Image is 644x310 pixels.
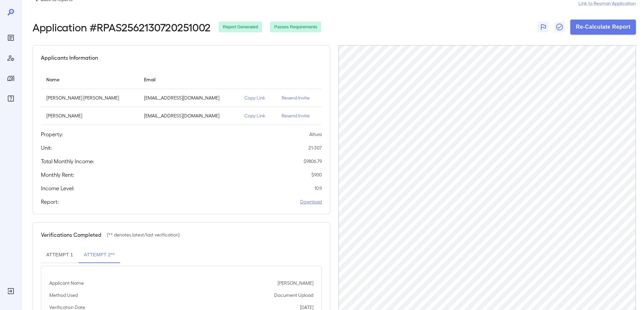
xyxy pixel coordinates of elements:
[570,20,636,34] button: Re-Calculate Report
[41,198,59,206] h5: Report:
[41,247,78,263] button: Attempt 1
[32,21,211,33] h2: Application # RPAS2562130720251002
[139,70,239,89] th: Email
[46,112,133,119] p: [PERSON_NAME]
[219,24,262,30] span: Report Generated
[278,280,313,286] p: [PERSON_NAME]
[41,184,74,192] h5: Income Level:
[41,144,52,152] h5: Unit:
[78,247,120,263] button: Attempt 2**
[309,131,322,138] p: Altura
[49,292,78,299] p: Method Used
[538,22,549,32] button: Flag Report
[282,112,316,119] p: Resend Invite
[46,94,133,101] p: [PERSON_NAME] [PERSON_NAME]
[5,286,16,297] div: Log Out
[244,112,271,119] p: Copy Link
[41,70,139,89] th: Name
[5,53,16,63] div: Manage Users
[144,94,234,101] p: [EMAIL_ADDRESS][DOMAIN_NAME]
[5,32,16,43] div: Reports
[311,171,322,178] p: $ 900
[554,22,565,32] button: Close Report
[41,157,94,165] h5: Total Monthly Income:
[274,292,313,299] p: Document Upload
[41,231,101,239] h5: Verifications Completed
[308,144,322,151] p: 21-307
[314,185,322,192] p: 10.9
[49,280,84,286] p: Applicant Name
[244,94,271,101] p: Copy Link
[5,73,16,84] div: Manage Properties
[270,24,321,30] span: Passes Requirements
[41,171,74,179] h5: Monthly Rent:
[282,94,316,101] p: Resend Invite
[41,54,98,62] h5: Applicants Information
[144,112,234,119] p: [EMAIL_ADDRESS][DOMAIN_NAME]
[41,130,63,138] h5: Property:
[5,93,16,104] div: FAQ
[304,158,322,165] p: $ 9806.79
[107,231,180,238] p: (** denotes latest/last verification)
[41,70,322,125] table: simple table
[300,198,322,205] a: Download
